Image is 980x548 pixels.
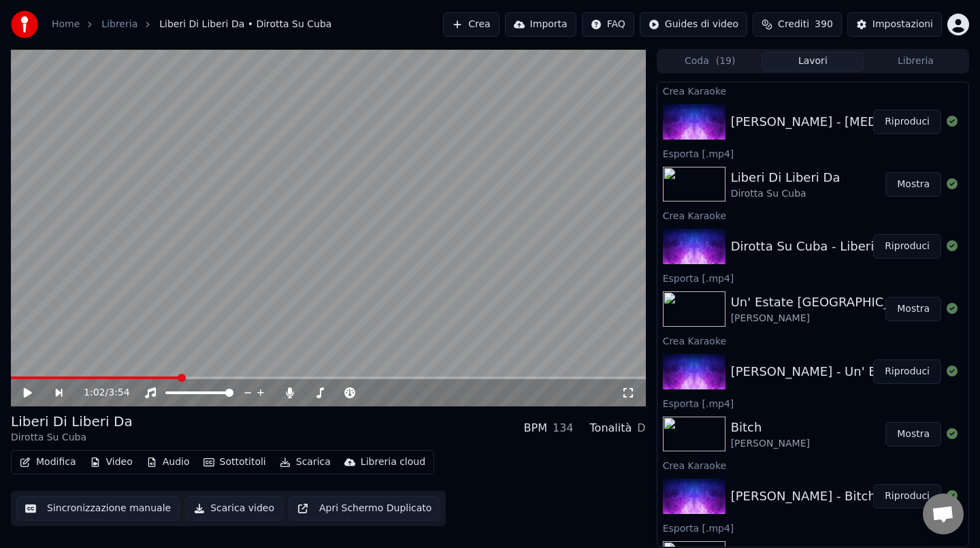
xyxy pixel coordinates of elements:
div: Crea Karaoke [657,332,968,349]
div: Crea Karaoke [657,82,968,99]
button: Importa [505,12,576,37]
div: Libreria cloud [361,455,425,469]
span: ( 19 ) [716,54,736,68]
button: Guides di video [640,12,747,37]
button: Mostra [885,172,941,197]
button: Audio [141,453,195,472]
div: Impostazioni [872,18,933,31]
button: Mostra [885,422,941,447]
span: 3:54 [108,386,129,400]
button: Sincronizzazione manuale [16,496,180,521]
button: Mostra [885,297,941,321]
div: / [84,386,116,400]
span: 1:02 [84,386,105,400]
div: Dirotta Su Cuba [11,431,133,445]
div: Dirotta Su Cuba [731,187,840,201]
div: Crea Karaoke [657,207,968,223]
div: Un' Estate [GEOGRAPHIC_DATA] [731,293,926,312]
div: BPM [524,420,547,436]
div: [PERSON_NAME] [731,312,926,325]
button: Riproduci [873,234,941,259]
div: [PERSON_NAME] [731,437,810,451]
button: Impostazioni [847,12,942,37]
button: Scarica [274,453,336,472]
button: Coda [659,52,762,71]
span: Liberi Di Liberi Da • Dirotta Su Cuba [159,18,331,31]
button: Riproduci [873,484,941,509]
nav: breadcrumb [52,18,331,31]
div: D [637,420,645,436]
div: Bitch [731,418,810,437]
div: Crea Karaoke [657,457,968,473]
img: youka [11,11,38,38]
div: [PERSON_NAME] - [MEDICAL_DATA] [731,112,947,131]
a: Libreria [101,18,137,31]
div: [PERSON_NAME] - Bitch [731,487,876,506]
button: Apri Schermo Duplicato [289,496,440,521]
div: Dirotta Su Cuba - Liberi Di Liberi Da [731,237,949,256]
button: Crea [443,12,499,37]
button: Lavori [762,52,864,71]
div: Liberi Di Liberi Da [11,412,133,431]
div: 134 [553,420,574,436]
div: Esporta [.mp4] [657,395,968,411]
button: Libreria [864,52,967,71]
div: Esporta [.mp4] [657,145,968,161]
div: Liberi Di Liberi Da [731,168,840,187]
button: Riproduci [873,110,941,134]
button: FAQ [582,12,634,37]
button: Video [84,453,138,472]
div: Tonalità [590,420,632,436]
a: Home [52,18,80,31]
button: Scarica video [185,496,283,521]
div: Esporta [.mp4] [657,270,968,286]
span: Crediti [778,18,809,31]
button: Modifica [14,453,82,472]
a: Aprire la chat [923,494,964,534]
button: Crediti390 [753,12,842,37]
button: Sottotitoli [198,453,272,472]
button: Riproduci [873,359,941,384]
span: 390 [815,18,833,31]
div: Esporta [.mp4] [657,519,968,536]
